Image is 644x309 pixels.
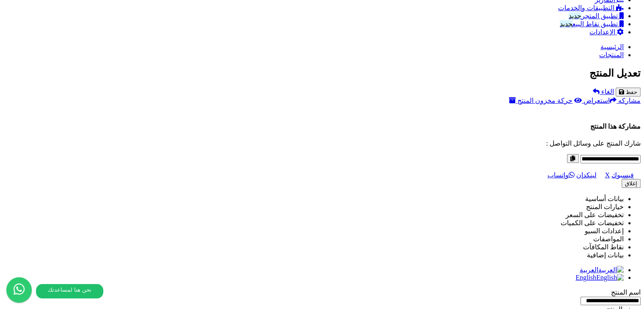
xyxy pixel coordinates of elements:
a: نقاط المكافآت [583,243,624,251]
span: تطبيق المتجر [569,12,618,19]
a: تخفيضات على السعر [566,211,624,218]
span: جديد [560,20,572,28]
a: بيانات إضافية [587,251,624,259]
span: مشاركه [618,97,641,104]
a: حركة مخزون المنتج [509,97,572,104]
span: حفظ [626,89,637,95]
label: اسم المنتج [611,289,641,296]
h2: تعديل المنتج [3,67,641,79]
h4: مشاركة هذا المنتج [3,122,641,130]
span: الغاء [601,88,614,95]
a: المواصفات [593,235,624,243]
a: مشاركه [610,97,641,104]
a: الغاء [593,88,614,95]
span: التطبيقات والخدمات [558,4,614,11]
button: حفظ [616,88,641,97]
a: تخفيضات على الكميات [561,219,624,226]
a: بيانات أساسية [585,195,624,202]
span: حركة مخزون المنتج [517,97,572,104]
img: العربية [598,266,624,274]
img: English [596,274,624,281]
a: الإعدادات [589,28,624,36]
span: استعراض [583,97,610,104]
a: تطبيق المتجرجديد [569,12,624,19]
a: المنتجات [599,51,624,58]
a: لينكدإن [576,171,603,179]
a: English [575,274,624,281]
button: إغلاق [622,179,641,188]
a: واتساب [547,171,574,179]
a: استعراض [574,97,610,104]
a: إعدادات السيو [585,227,624,235]
a: فيسبوك [611,171,641,179]
p: شارك المنتج على وسائل التواصل : [3,139,641,147]
a: العربية [580,266,624,273]
span: جديد [569,12,581,19]
span: الإعدادات [589,28,615,36]
span: تطبيق نقاط البيع [560,20,618,28]
a: التطبيقات والخدمات [558,4,624,11]
a: X [605,171,610,179]
a: الرئيسية [600,43,624,50]
a: خيارات المنتج [586,203,624,210]
a: تطبيق نقاط البيعجديد [560,20,624,28]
